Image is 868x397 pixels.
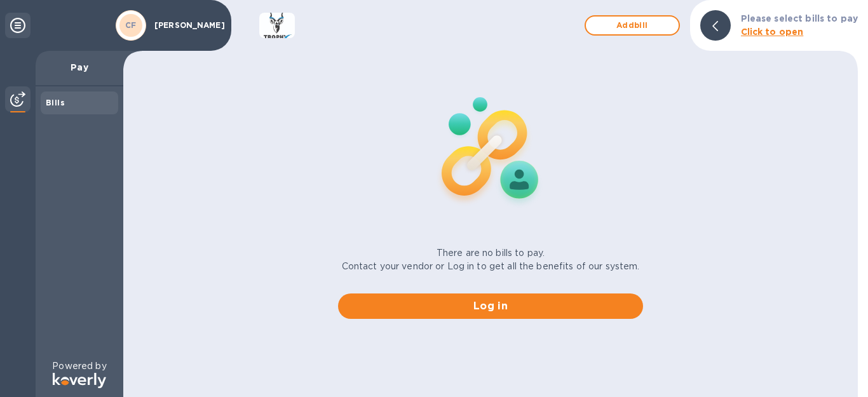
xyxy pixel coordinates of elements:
p: Pay [46,61,113,74]
b: CF [125,20,137,30]
b: Please select bills to pay [741,13,858,24]
b: Bills [46,98,65,107]
p: [PERSON_NAME] [154,21,218,30]
span: Add bill [596,18,668,33]
img: Logo [53,373,106,388]
p: There are no bills to pay. Contact your vendor or Log in to get all the benefits of our system. [342,246,640,273]
b: Click to open [741,27,804,37]
p: Powered by [52,360,106,373]
span: Log in [348,299,633,314]
button: Log in [338,293,643,319]
button: Addbill [585,15,680,36]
